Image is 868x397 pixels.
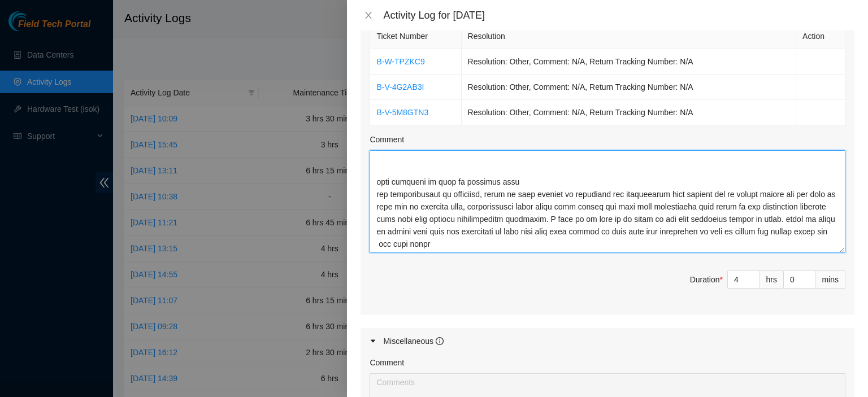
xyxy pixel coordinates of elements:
[383,9,854,21] div: Activity Log for [DATE]
[690,273,723,286] div: Duration
[462,75,797,100] td: Resolution: Other, Comment: N/A, Return Tracking Number: N/A
[760,271,784,289] div: hrs
[370,338,376,344] span: caret-right
[376,82,424,91] a: B-V-4G2AB3I
[370,133,404,146] label: Comment
[364,11,373,20] span: close
[383,335,444,347] div: Miscellaneous
[376,108,428,117] a: B-V-5M8GTN3
[462,49,797,75] td: Resolution: Other, Comment: N/A, Return Tracking Number: N/A
[436,337,444,345] span: info-circle
[796,24,845,49] th: Action
[376,57,424,66] a: B-W-TPZKC9
[462,24,797,49] th: Resolution
[361,328,854,354] div: Miscellaneous info-circle
[815,271,845,289] div: mins
[462,100,797,125] td: Resolution: Other, Comment: N/A, Return Tracking Number: N/A
[370,356,404,369] label: Comment
[370,150,845,253] textarea: Comment
[361,10,376,21] button: Close
[370,24,461,49] th: Ticket Number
